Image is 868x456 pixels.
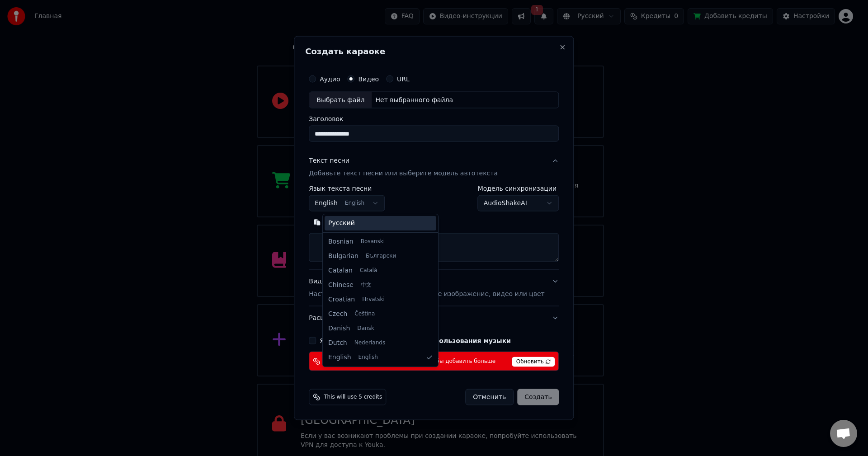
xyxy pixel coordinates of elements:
[361,282,372,289] span: 中文
[328,324,350,333] span: Danish
[354,339,385,347] span: Nederlands
[357,325,374,332] span: Dansk
[354,310,375,318] span: Čeština
[362,296,385,303] span: Hrvatski
[328,353,351,362] span: English
[328,237,354,246] span: Bosnian
[328,252,359,261] span: Bulgarian
[328,266,353,275] span: Catalan
[328,338,347,348] span: Dutch
[328,281,354,290] span: Chinese
[328,219,355,228] span: Русский
[366,253,396,260] span: Български
[328,310,347,319] span: Czech
[360,267,377,274] span: Català
[359,354,378,361] span: English
[328,295,355,304] span: Croatian
[361,238,385,245] span: Bosanski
